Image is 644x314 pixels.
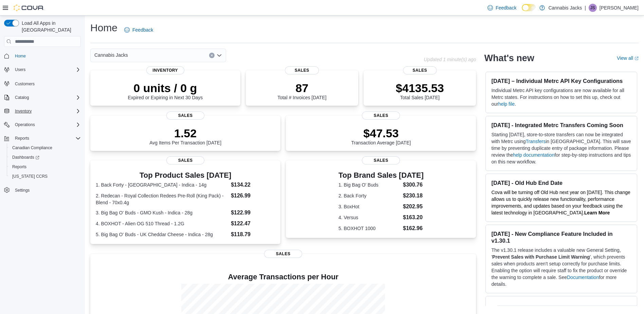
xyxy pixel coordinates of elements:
[132,27,153,33] span: Feedback
[19,20,81,33] span: Load All Apps in [GEOGRAPHIC_DATA]
[491,131,631,165] p: Starting [DATE], store-to-store transfers can now be integrated with Metrc using in [GEOGRAPHIC_D...
[491,230,631,244] h3: [DATE] - New Compliance Feature Included in v1.30.1
[10,153,42,161] a: Dashboards
[1,120,84,129] button: Operations
[492,254,590,260] strong: Prevent Sales with Purchase Limit Warning
[209,53,215,58] button: Clear input
[4,48,81,213] nav: Complex example
[285,66,319,74] span: Sales
[338,181,400,188] dt: 1. Big Bag O' Buds
[12,121,81,129] span: Operations
[403,181,424,189] dd: $300.76
[338,171,424,179] h3: Top Brand Sales [DATE]
[217,53,222,58] button: Open list of options
[14,4,44,11] img: Cova
[338,225,400,232] dt: 5. BOXHOT 1000
[128,81,203,100] div: Expired or Expiring in Next 30 Days
[12,174,48,179] span: [US_STATE] CCRS
[526,139,546,144] a: Transfers
[166,156,204,164] span: Sales
[7,162,84,172] button: Reports
[567,275,599,280] a: Documentation
[94,51,128,59] span: Cannabis Jacks
[277,81,326,100] div: Total # Invoices [DATE]
[12,134,32,142] button: Reports
[12,66,28,74] button: Users
[96,181,228,188] dt: 1. Back Forty - [GEOGRAPHIC_DATA] - Indica - 14g
[634,56,639,60] svg: External link
[12,134,81,142] span: Reports
[338,214,400,221] dt: 4. Versus
[10,172,81,180] span: Washington CCRS
[15,67,25,72] span: Users
[15,53,26,59] span: Home
[231,192,275,200] dd: $126.99
[12,121,38,129] button: Operations
[491,179,631,186] h3: [DATE] - Old Hub End Date
[491,122,631,128] h3: [DATE] - Integrated Metrc Transfers Coming Soon
[10,172,50,180] a: [US_STATE] CCRS
[149,126,221,140] p: 1.52
[403,192,424,200] dd: $230.18
[491,247,631,287] p: The v1.30.1 release includes a valuable new General Setting, ' ', which prevents sales when produ...
[15,81,35,87] span: Customers
[166,111,204,120] span: Sales
[485,1,519,15] a: Feedback
[396,81,444,100] div: Total Sales [DATE]
[396,81,444,95] p: $4135.53
[264,250,302,258] span: Sales
[1,93,84,102] button: Catalog
[7,172,84,181] button: [US_STATE] CCRS
[231,230,275,239] dd: $118.79
[12,66,81,74] span: Users
[338,203,400,210] dt: 3. BoxHot
[12,52,81,60] span: Home
[522,4,536,11] input: Dark Mode
[7,143,84,153] button: Canadian Compliance
[96,231,228,238] dt: 5. Big Bag O' Buds - UK Cheddar Cheese - Indica - 28g
[122,23,156,37] a: Feedback
[424,57,476,62] p: Updated 1 minute(s) ago
[10,153,81,161] span: Dashboards
[351,126,411,140] p: $47.53
[1,78,84,88] button: Customers
[10,144,55,152] a: Canadian Compliance
[96,220,228,227] dt: 4. BOXHOT - Alien OG 510 Thread - 1.2G
[1,106,84,116] button: Inventory
[584,210,610,215] a: Learn More
[15,108,32,114] span: Inventory
[12,52,29,60] a: Home
[12,107,81,115] span: Inventory
[403,213,424,222] dd: $163.20
[15,95,29,100] span: Catalog
[1,185,84,195] button: Settings
[12,155,39,160] span: Dashboards
[491,77,631,84] h3: [DATE] – Individual Metrc API Key Configurations
[15,122,35,127] span: Operations
[362,111,400,120] span: Sales
[128,81,203,95] p: 0 units / 0 g
[1,134,84,143] button: Reports
[277,81,326,95] p: 87
[585,4,586,12] p: |
[403,203,424,211] dd: $202.95
[96,273,471,281] h4: Average Transactions per Hour
[403,224,424,232] dd: $162.96
[1,51,84,61] button: Home
[12,80,37,88] a: Customers
[491,87,631,107] p: Individual Metrc API key configurations are now available for all Metrc states. For instructions ...
[96,192,228,206] dt: 2. Redecan - Royal Collection Redees Pre-Roll (King Pack) - Blend - 70x0.4g
[498,101,515,107] a: help file
[12,107,34,115] button: Inventory
[351,126,411,145] div: Transaction Average [DATE]
[338,192,400,199] dt: 2. Back Forty
[12,186,32,194] a: Settings
[12,164,26,170] span: Reports
[231,220,275,228] dd: $122.47
[513,152,554,158] a: help documentation
[146,66,184,74] span: Inventory
[548,4,582,12] p: Cannabis Jacks
[7,153,84,162] a: Dashboards
[10,163,81,171] span: Reports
